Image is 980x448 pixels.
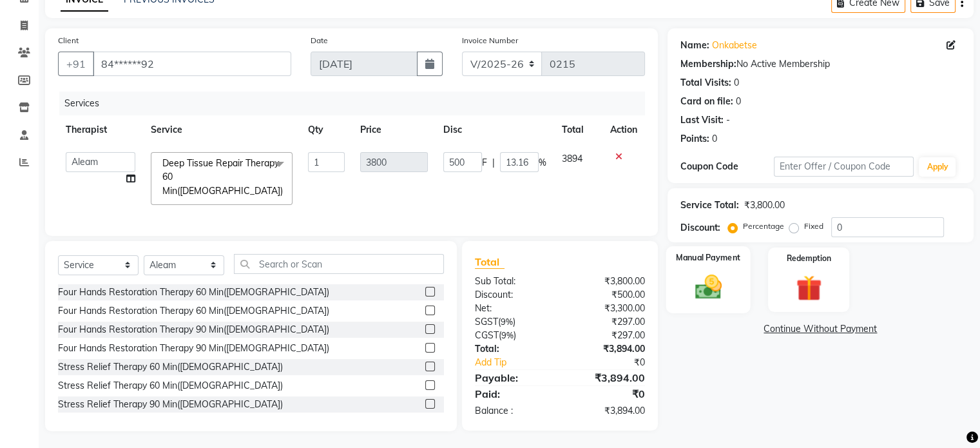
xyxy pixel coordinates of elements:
div: Last Visit: [680,113,724,127]
div: Discount: [680,221,720,235]
div: Payable: [465,370,560,385]
input: Search by Name/Mobile/Email/Code [93,52,291,76]
span: Deep Tissue Repair Therapy 60 Min([DEMOGRAPHIC_DATA]) [162,157,283,197]
span: F [482,156,487,170]
div: Four Hands Restoration Therapy 60 Min([DEMOGRAPHIC_DATA]) [58,286,329,299]
div: Sub Total: [465,275,560,288]
th: Service [143,115,300,144]
span: CGST [475,329,499,341]
div: ₹297.00 [560,329,655,342]
div: ₹0 [575,356,654,369]
div: Discount: [465,288,560,302]
div: ( ) [465,315,560,329]
div: Total Visits: [680,76,731,90]
label: Date [311,35,328,46]
a: Onkabetse [712,39,757,52]
a: x [283,185,289,197]
div: Total: [465,342,560,356]
div: Points: [680,132,709,146]
div: ₹500.00 [560,288,655,302]
div: ₹3,894.00 [560,342,655,356]
label: Redemption [787,253,831,264]
div: Paid: [465,386,560,402]
div: No Active Membership [680,57,961,71]
span: Total [475,255,504,269]
img: _gift.svg [788,272,830,304]
span: 9% [501,330,514,340]
a: Continue Without Payment [670,322,971,336]
div: Name: [680,39,709,52]
button: +91 [58,52,94,76]
label: Manual Payment [676,251,740,264]
span: SGST [475,316,498,327]
div: ₹0 [560,386,655,402]
th: Price [352,115,436,144]
div: Card on file: [680,95,733,108]
th: Disc [436,115,554,144]
th: Action [602,115,645,144]
label: Client [58,35,79,46]
div: Stress Relief Therapy 60 Min([DEMOGRAPHIC_DATA]) [58,379,283,393]
span: 3894 [562,153,582,164]
th: Therapist [58,115,143,144]
div: ₹3,300.00 [560,302,655,315]
a: Add Tip [465,356,575,369]
div: ₹3,894.00 [560,370,655,385]
div: - [726,113,730,127]
span: 9% [501,317,513,327]
div: Four Hands Restoration Therapy 90 Min([DEMOGRAPHIC_DATA]) [58,323,329,336]
label: Invoice Number [462,35,518,46]
button: Apply [919,157,956,177]
div: 0 [734,76,739,90]
div: Four Hands Restoration Therapy 60 Min([DEMOGRAPHIC_DATA]) [58,304,329,318]
label: Fixed [804,220,823,232]
div: Stress Relief Therapy 90 Min([DEMOGRAPHIC_DATA]) [58,398,283,411]
div: ₹3,800.00 [560,275,655,288]
input: Search or Scan [234,254,444,274]
img: _cash.svg [686,272,729,303]
div: Services [59,92,655,115]
div: Membership: [680,57,736,71]
div: 0 [712,132,717,146]
div: ₹297.00 [560,315,655,329]
div: Coupon Code [680,160,774,173]
span: % [539,156,546,170]
div: Service Total: [680,199,739,212]
div: Stress Relief Therapy 60 Min([DEMOGRAPHIC_DATA]) [58,360,283,374]
div: Net: [465,302,560,315]
input: Enter Offer / Coupon Code [774,157,914,177]
div: ( ) [465,329,560,342]
div: Four Hands Restoration Therapy 90 Min([DEMOGRAPHIC_DATA]) [58,342,329,355]
th: Total [554,115,602,144]
span: | [492,156,495,170]
div: ₹3,800.00 [744,199,785,212]
label: Percentage [743,220,784,232]
th: Qty [300,115,352,144]
div: ₹3,894.00 [560,404,655,418]
div: 0 [736,95,741,108]
div: Balance : [465,404,560,418]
